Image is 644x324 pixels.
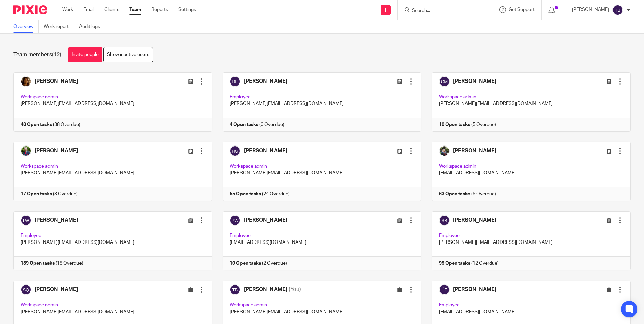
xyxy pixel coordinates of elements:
a: Reports [151,6,168,13]
a: Show inactive users [103,47,153,62]
a: Overview [13,20,39,33]
img: svg%3E [612,5,623,15]
a: Team [129,6,141,13]
h1: Team members [13,51,61,58]
p: [PERSON_NAME] [572,6,609,13]
a: Settings [178,6,196,13]
a: Work report [44,20,74,33]
span: (12) [52,52,61,57]
img: Pixie [13,5,47,14]
a: Clients [104,6,119,13]
input: Search [411,8,472,14]
a: Email [83,6,94,13]
span: Get Support [509,7,535,12]
a: Invite people [68,47,102,62]
a: Audit logs [79,20,105,33]
a: Work [62,6,73,13]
